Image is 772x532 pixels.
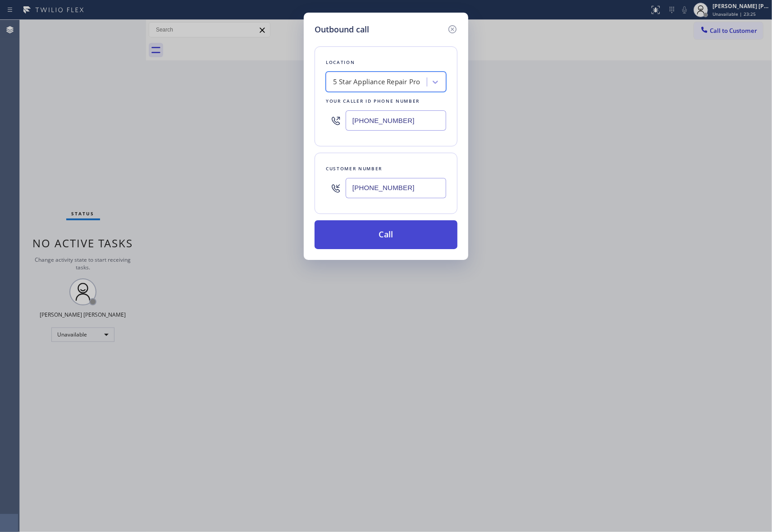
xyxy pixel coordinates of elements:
input: (123) 456-7890 [346,110,446,131]
div: Customer number [326,164,446,173]
input: (123) 456-7890 [346,178,446,198]
div: 5 Star Appliance Repair Pro [333,77,420,87]
h5: Outbound call [315,23,369,36]
button: Call [315,220,457,249]
div: Your caller id phone number [326,96,446,106]
div: Location [326,58,446,67]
